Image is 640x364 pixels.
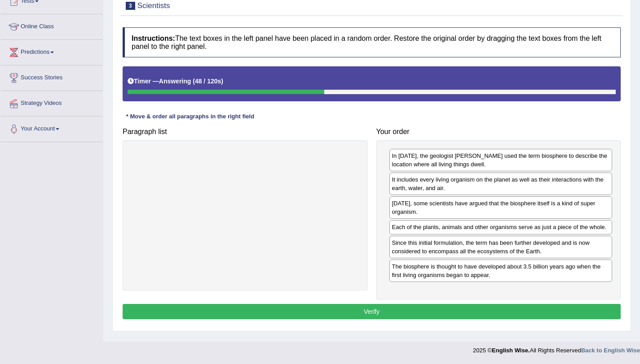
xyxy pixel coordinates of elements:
b: 48 / 120s [195,78,221,85]
div: In [DATE], the geologist [PERSON_NAME] used the term biosphere to describe the location where all... [389,149,613,171]
div: Each of the plants, animals and other organisms serve as just a piece of the whole. [389,220,613,234]
button: Verify [123,304,621,319]
a: Predictions [0,40,103,62]
span: 3 [126,2,135,10]
b: ) [221,78,223,85]
b: Instructions: [132,35,175,42]
div: Since this initial formulation, the term has been further developed and is now considered to enco... [389,236,613,258]
h4: Your order [376,128,621,136]
a: Online Class [0,14,103,37]
b: ( [193,78,195,85]
h5: Timer — [128,78,223,85]
div: 2025 © All Rights Reserved [473,342,640,355]
h4: The text boxes in the left panel have been placed in a random order. Restore the original order b... [123,27,621,57]
a: Your Account [0,117,103,139]
div: * Move & order all paragraphs in the right field [123,113,258,121]
a: Success Stories [0,65,103,88]
b: Answering [159,78,191,85]
a: Back to English Wise [581,347,640,354]
div: The biosphere is thought to have developed about 3.5 billion years ago when the first living orga... [389,260,613,282]
div: [DATE], some scientists have argued that the biosphere itself is a kind of super organism. [389,196,613,219]
small: Scientists [137,1,170,10]
h4: Paragraph list [123,128,367,136]
a: Strategy Videos [0,91,103,113]
strong: English Wise. [492,347,530,354]
div: It includes every living organism on the planet as well as their interactions with the earth, wat... [389,173,613,195]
